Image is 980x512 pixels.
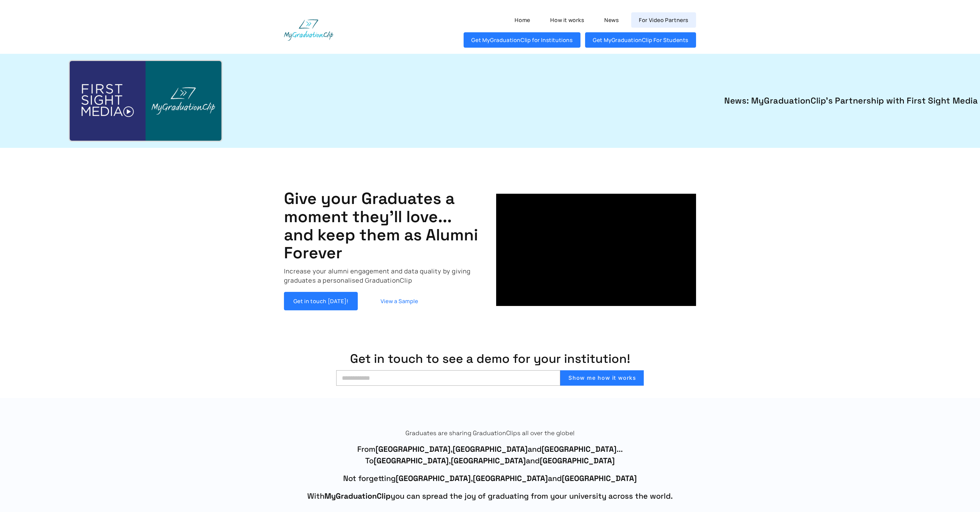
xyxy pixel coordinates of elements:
a: News: MyGraduationClip's Partnership with First Sight Media [301,95,978,107]
strong: MyGraduationClip [324,491,391,501]
a: For Video Partners [631,12,696,28]
h1: Get in touch to see a demo for your institution! [12,352,968,366]
span: Not forgetting , and [284,473,696,484]
strong: [GEOGRAPHIC_DATA] [374,456,449,466]
span: From , and ... To , and [284,443,696,466]
a: Get in touch [DATE]! [284,292,358,310]
a: View a Sample [362,292,436,310]
strong: [GEOGRAPHIC_DATA] [540,456,615,466]
strong: [GEOGRAPHIC_DATA] [542,444,617,454]
a: Get MyGraduationClip for Institutions [464,32,580,48]
p: Graduates are sharing GraduationClips all over the globe! [284,429,696,437]
a: News [597,12,627,28]
strong: [GEOGRAPHIC_DATA] [453,444,528,454]
h1: Give your Graduates a moment they'll love... and keep them as Alumni Forever [284,189,484,262]
button: Show me how it works [560,370,644,386]
p: Increase your alumni engagement and data quality by giving graduates a personalised GraduationClip [284,267,484,285]
strong: [GEOGRAPHIC_DATA] [375,444,451,454]
strong: [GEOGRAPHIC_DATA] [562,473,637,483]
span: With you can spread the joy of graduating from your university across the world. [284,490,696,502]
strong: [GEOGRAPHIC_DATA] [396,473,471,483]
strong: [GEOGRAPHIC_DATA] [473,473,548,483]
a: Home [507,12,538,28]
a: How it works [543,12,592,28]
strong: [GEOGRAPHIC_DATA] [451,456,526,466]
a: Get MyGraduationClip For Students [585,32,696,48]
